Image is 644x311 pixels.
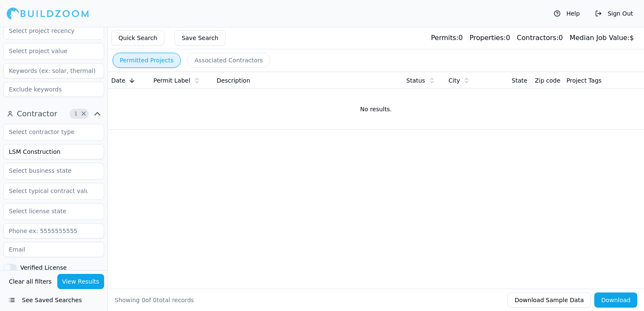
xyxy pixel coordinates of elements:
button: Contractor1Clear Contractor filters [3,107,104,121]
span: City [448,76,460,85]
span: Description [217,76,250,85]
span: 0 [142,297,145,303]
button: Save Search [174,30,225,46]
input: Exclude keywords [3,82,104,97]
input: Email [3,242,104,257]
span: Status [406,76,425,85]
input: Business name [3,144,104,159]
span: State [512,76,527,85]
span: Clear Contractor filters [80,112,87,116]
input: Select license state [4,204,93,219]
input: Keywords (ex: solar, thermal) [3,63,104,78]
div: Showing of total records [115,296,194,304]
div: 0 [517,33,563,43]
button: View Results [57,274,105,289]
span: Properties: [470,34,506,42]
button: Associated Contractors [188,53,270,68]
span: Contractor [17,108,57,120]
span: Median Job Value: [569,34,629,42]
span: Zip code [535,76,561,85]
button: Quick Search [111,30,164,46]
input: Select business state [4,163,93,178]
span: 0 [153,297,157,303]
td: No results. [108,89,644,129]
input: Phone ex: 5555555555 [3,223,104,239]
button: Download [594,292,637,308]
label: Verified License [20,265,67,271]
div: 0 [431,33,462,43]
button: Permitted Projects [113,53,181,68]
input: Select contractor type [4,124,93,139]
span: Date [111,76,125,85]
button: Help [550,7,584,20]
button: Download Sample Data [507,292,591,308]
div: $ [569,33,634,43]
button: See Saved Searches [3,292,104,308]
span: Permits: [431,34,458,42]
input: Select typical contract value [4,183,93,198]
button: Clear all filters [7,274,54,289]
span: 1 [72,110,80,118]
button: Sign Out [591,7,637,20]
input: Select project value [4,43,93,59]
span: Contractors: [517,34,558,42]
div: 0 [470,33,510,43]
span: Permit Label [153,76,190,85]
span: Project Tags [566,76,601,85]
